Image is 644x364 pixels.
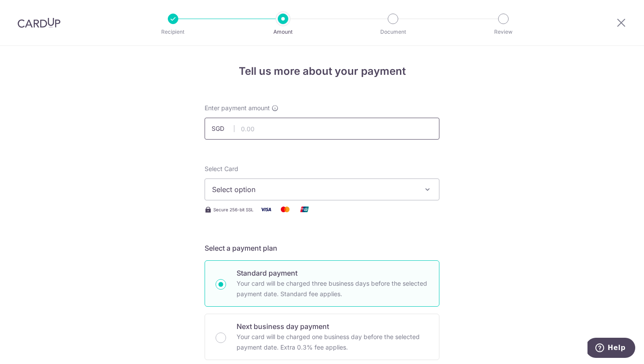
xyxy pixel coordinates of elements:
p: Document [361,28,425,36]
span: Secure 256-bit SSL [213,206,254,213]
h5: Select a payment plan [205,243,439,253]
span: translation missing: en.payables.payment_networks.credit_card.summary.labels.select_card [205,165,238,172]
p: Review [471,28,536,36]
img: Union Pay [296,204,313,215]
h4: Tell us more about your payment [205,63,439,79]
p: Standard payment [237,268,428,278]
p: Your card will be charged one business day before the selected payment date. Extra 0.3% fee applies. [237,332,428,353]
p: Amount [251,28,315,36]
span: SGD [212,124,234,133]
input: 0.00 [205,118,439,140]
img: Mastercard [276,204,294,215]
img: CardUp [18,17,60,28]
iframe: Opens a widget where you can find more information [587,338,635,360]
span: Select option [212,184,416,195]
span: Enter payment amount [205,104,270,112]
p: Next business day payment [237,321,428,332]
p: Your card will be charged three business days before the selected payment date. Standard fee appl... [237,278,428,299]
img: Visa [257,204,275,215]
button: Select option [205,178,439,200]
p: Recipient [141,28,205,36]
